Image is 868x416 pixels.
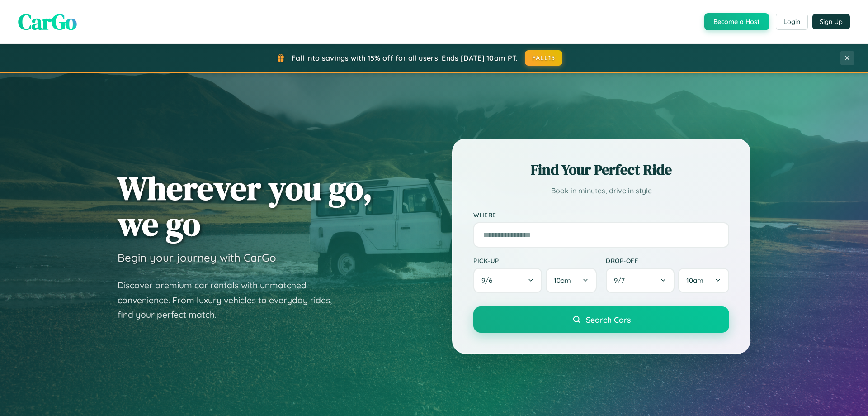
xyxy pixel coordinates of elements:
[812,14,850,29] button: Sign Up
[481,276,497,285] span: 9 / 6
[606,268,675,293] button: 9/7
[554,276,571,285] span: 10am
[473,306,729,333] button: Search Cars
[686,276,703,285] span: 10am
[704,13,769,30] button: Become a Host
[473,268,542,293] button: 9/6
[292,53,518,62] span: Fall into savings with 15% off for all users! Ends [DATE] 10am PT.
[678,268,729,293] button: 10am
[606,257,729,264] label: Drop-off
[614,276,629,285] span: 9 / 7
[586,315,631,325] span: Search Cars
[525,50,563,66] button: FALL15
[473,160,729,180] h2: Find Your Perfect Ride
[473,211,729,219] label: Where
[473,184,729,197] p: Book in minutes, drive in style
[18,7,77,37] span: CarGo
[118,278,344,322] p: Discover premium car rentals with unmatched convenience. From luxury vehicles to everyday rides, ...
[776,14,808,30] button: Login
[546,268,597,293] button: 10am
[118,251,276,264] h3: Begin your journey with CarGo
[118,170,373,242] h1: Wherever you go, we go
[473,257,597,264] label: Pick-up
